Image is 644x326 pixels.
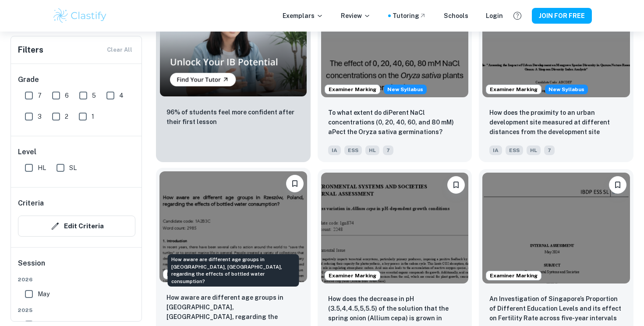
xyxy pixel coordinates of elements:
div: Starting from the May 2026 session, the ESS IA requirements have changed. We created this exempla... [384,85,427,94]
h6: Filters [18,44,43,56]
span: 2026 [18,276,135,283]
span: Examiner Marking [486,85,541,93]
img: ESS IA example thumbnail: How aware are different age groups in Rz [159,171,307,282]
span: May [38,289,50,299]
span: 6 [65,91,69,100]
span: 1 [92,112,94,121]
span: ESS [344,145,362,155]
span: 3 [38,112,42,121]
h6: Level [18,147,135,157]
button: JOIN FOR FREE [532,8,592,24]
span: IA [489,145,502,155]
span: Examiner Marking [325,272,380,280]
a: Login [486,11,503,21]
a: Tutoring [393,11,426,21]
span: 5 [92,91,96,100]
button: Please log in to bookmark exemplars [286,175,304,192]
button: Edit Criteria [18,216,135,237]
div: Starting from the May 2026 session, the ESS IA requirements have changed. We created this exempla... [545,85,588,94]
span: 7 [544,145,555,155]
p: How aware are different age groups in Rzeszów, Poland, regarding the effects of bottled water con... [166,293,300,322]
img: Clastify logo [52,7,108,25]
span: New Syllabus [545,85,588,94]
h6: Criteria [18,198,44,209]
p: How does the proximity to an urban development site measured at different distances from the deve... [489,108,623,138]
div: How aware are different age groups in [GEOGRAPHIC_DATA], [GEOGRAPHIC_DATA], regarding the effects... [168,254,299,287]
img: ESS IA example thumbnail: An Investigation of Singapore’s Proporti [482,173,630,283]
a: Schools [444,11,468,21]
button: Please log in to bookmark exemplars [609,176,626,194]
p: Exemplars [283,11,323,21]
button: Help and Feedback [510,8,525,23]
p: To what extent do diPerent NaCl concentrations (0, 20, 40, 60, and 80 mM) aPect the Oryza sativa ... [328,108,462,137]
span: 2025 [18,306,135,314]
span: 4 [119,91,124,100]
span: HL [38,163,46,173]
p: Review [341,11,371,21]
img: ESS IA example thumbnail: How does the decrease in pH (3.5,4,4.5,5 [321,173,469,283]
p: An Investigation of Singapore’s Proportion of Different Education Levels and its effect on Fertil... [489,294,623,323]
button: Please log in to bookmark exemplars [447,176,465,194]
span: IA [328,145,341,155]
span: 2 [65,112,68,121]
span: HL [365,145,379,155]
span: New Syllabus [384,85,427,94]
span: HL [527,145,541,155]
p: 96% of students feel more confident after their first lesson [166,107,300,127]
span: Examiner Marking [325,85,380,93]
span: 7 [38,91,42,100]
span: Examiner Marking [486,272,541,280]
span: SL [69,163,77,173]
h6: Grade [18,74,135,85]
span: ESS [506,145,523,155]
h6: Session [18,258,135,276]
p: How does the decrease in pH (3.5,4,4.5,5,5.5) of the solution that the spring onion (Allium cepa)... [328,294,462,324]
span: 7 [383,145,393,155]
span: Examiner Marking [163,270,218,278]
